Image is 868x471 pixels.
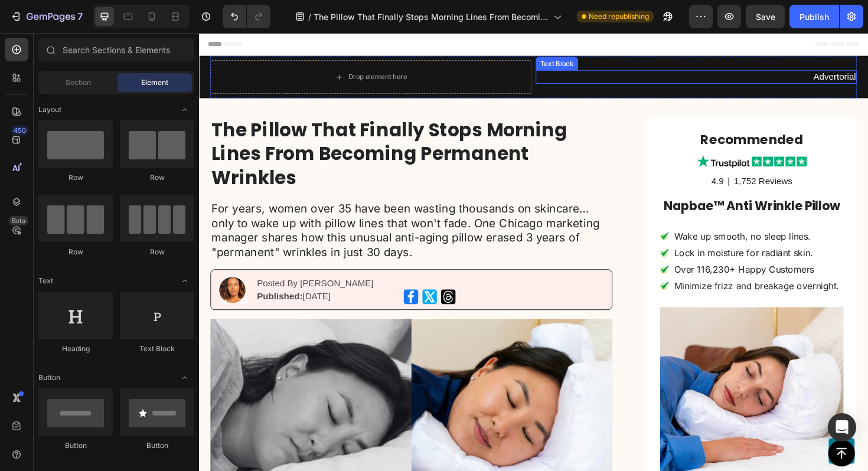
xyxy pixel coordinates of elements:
h2: Recommended [488,103,683,123]
div: Publish [800,11,829,23]
strong: Published: [61,274,110,284]
span: Layout [38,104,61,115]
h1: The Pillow That Finally Stops Morning Lines From Becoming Permanent Wrinkles [12,89,438,168]
span: Toggle open [175,368,194,387]
div: Row [38,172,113,183]
p: Minimize frizz and breakage overnight. [503,262,678,274]
input: Search Sections & Elements [38,38,194,61]
button: Publish [789,5,839,28]
div: Text Block [120,344,194,354]
button: 7 [5,5,88,28]
span: Wake up smooth, no sleep lines. [503,210,648,221]
p: 4.9 [543,151,556,163]
button: Save [746,5,785,28]
span: Section [66,77,91,88]
span: Text [38,276,53,286]
p: For years, women over 35 have been wasting thousands on skincare… only to wake up with pillow lin... [13,178,436,240]
div: Row [38,247,113,257]
span: Toggle open [175,272,194,290]
div: Heading [38,344,113,354]
img: gempages_574660077600900325-58393234-f6d0-44a7-af17-b6ebe7b09081.webp [527,129,644,143]
span: The Pillow That Finally Stops Morning Lines From Becoming Permanent Wrinkles [314,11,549,23]
div: Button [38,440,113,451]
strong: napbae™ anti wrinkle pillow [492,174,679,192]
div: Undo/Redo [223,5,270,28]
p: Posted By [PERSON_NAME] [DATE] [61,258,225,287]
img: gempages_574660077600900325-b5a4f18e-561a-4b9e-b59b-a0e49a0c980e.png [215,270,273,287]
p: | [560,151,562,163]
div: 450 [11,126,28,135]
p: Advertorial [358,41,696,53]
p: Over 116,230+ Happy Customers [503,244,678,257]
p: 7 [77,9,83,24]
span: Button [38,372,60,383]
img: gempages_574660077600900325-e1693a63-9c29-494e-b144-dddf6066aebd.webp [19,256,52,288]
p: 1,752 Reviews [566,151,628,163]
span: Element [141,77,168,88]
div: Open Intercom Messenger [828,413,856,441]
span: Need republishing [589,11,649,22]
div: Text Block [359,27,399,38]
div: Row [120,247,194,257]
div: Row [120,172,194,183]
span: / [308,11,311,23]
div: Beta [9,216,28,225]
p: Lock in moisture for radiant skin. [503,227,678,239]
span: Save [756,12,775,22]
div: Button [120,440,194,451]
iframe: Design area [199,33,868,471]
span: Toggle open [175,100,194,119]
